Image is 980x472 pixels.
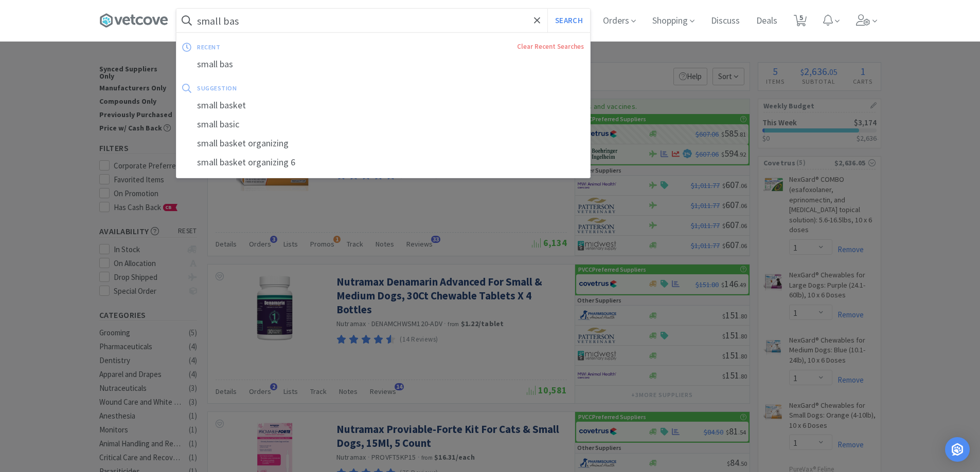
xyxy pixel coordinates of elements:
[790,17,811,27] a: 5
[176,115,590,134] div: small basic
[197,39,368,55] div: recent
[707,16,744,26] a: Discuss
[945,437,970,462] div: Open Intercom Messenger
[517,42,584,51] a: Clear Recent Searches
[176,153,590,172] div: small basket organizing 6
[176,9,590,32] input: Search by item, sku, manufacturer, ingredient, size...
[197,80,410,96] div: suggestion
[752,16,781,26] a: Deals
[176,134,590,153] div: small basket organizing
[176,96,590,115] div: small basket
[547,9,590,32] button: Search
[176,55,590,74] div: small bas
